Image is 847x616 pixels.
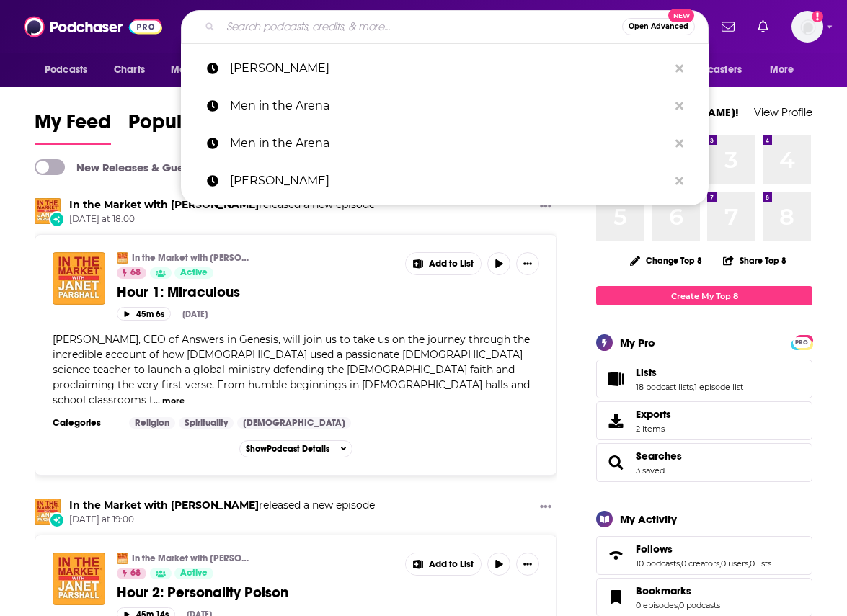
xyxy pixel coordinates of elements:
[53,252,105,305] img: Hour 1: Miraculous
[130,566,141,581] span: 68
[636,584,691,597] span: Bookmarks
[230,87,668,125] p: Men in the Arena
[621,251,711,269] button: Change Top 8
[636,408,671,421] span: Exports
[754,105,812,119] a: View Profile
[752,14,774,39] a: Show notifications dropdown
[516,252,539,275] button: Show More Button
[760,56,812,84] button: open menu
[128,110,251,145] a: Popular Feed
[636,584,720,597] a: Bookmarks
[596,443,812,482] span: Searches
[174,267,213,279] a: Active
[117,553,128,564] img: In the Market with Janet Parshall
[596,360,812,398] span: Lists
[117,307,171,321] button: 45m 6s
[636,424,671,434] span: 2 items
[681,558,719,568] a: 0 creators
[636,450,682,463] a: Searches
[636,366,657,379] span: Lists
[24,13,162,40] img: Podchaser - Follow, Share and Rate Podcasts
[680,558,681,568] span: ,
[45,60,87,80] span: Podcasts
[69,198,375,212] h3: released a new episode
[180,566,208,581] span: Active
[793,336,810,347] a: PRO
[429,259,474,269] span: Add to List
[69,499,259,512] a: In the Market with Janet Parshall
[596,536,812,575] span: Follows
[35,56,106,84] button: open menu
[534,198,557,216] button: Show More Button
[791,11,823,43] span: Logged in as shcarlos
[239,440,353,457] button: ShowPodcast Details
[53,553,105,605] a: Hour 2: Personality Poison
[171,60,222,80] span: Monitoring
[117,568,146,579] a: 68
[596,286,812,305] a: Create My Top 8
[182,309,208,319] div: [DATE]
[636,600,678,610] a: 0 episodes
[181,125,709,162] a: Men in the Arena
[748,558,750,568] span: ,
[636,382,693,392] a: 18 podcast lists
[750,558,771,568] a: 0 lists
[132,252,251,264] a: In the Market with [PERSON_NAME]
[716,14,740,39] a: Show notifications dropdown
[601,587,630,607] a: Bookmarks
[117,283,240,301] span: Hour 1: Miraculous
[246,444,329,454] span: Show Podcast Details
[812,11,823,22] svg: Add a profile image
[636,543,673,555] span: Follows
[161,56,241,84] button: open menu
[678,600,679,610] span: ,
[601,369,630,389] a: Lists
[406,553,481,575] button: Show More Button
[770,60,794,80] span: More
[230,162,668,200] p: karen hunter
[35,499,61,525] img: In the Market with Janet Parshall
[53,333,530,406] span: [PERSON_NAME], CEO of Answers in Genesis, will join us to take us on the journey through the incr...
[636,543,771,555] a: Follows
[117,252,128,264] a: In the Market with Janet Parshall
[601,411,630,431] span: Exports
[129,417,175,429] a: Religion
[35,110,111,145] a: My Feed
[636,465,665,476] a: 3 saved
[534,499,557,517] button: Show More Button
[791,11,823,43] img: User Profile
[117,584,288,602] span: Hour 2: Personality Poison
[601,452,630,473] a: Searches
[162,395,185,407] button: more
[694,382,743,392] a: 1 episode list
[693,382,694,392] span: ,
[181,50,709,87] a: [PERSON_NAME]
[53,417,117,429] h3: Categories
[154,393,160,406] span: ...
[629,23,688,30] span: Open Advanced
[429,559,474,570] span: Add to List
[69,499,375,512] h3: released a new episode
[663,56,763,84] button: open menu
[237,417,351,429] a: [DEMOGRAPHIC_DATA]
[181,162,709,200] a: [PERSON_NAME]
[69,514,375,526] span: [DATE] at 19:00
[130,266,141,280] span: 68
[622,18,695,35] button: Open AdvancedNew
[117,283,395,301] a: Hour 1: Miraculous
[128,110,251,143] span: Popular Feed
[516,553,539,576] button: Show More Button
[114,60,145,80] span: Charts
[35,198,61,224] a: In the Market with Janet Parshall
[117,584,395,602] a: Hour 2: Personality Poison
[791,11,823,43] button: Show profile menu
[105,56,154,84] a: Charts
[230,125,668,162] p: Men in the Arena
[174,568,213,579] a: Active
[230,50,668,87] p: Carey Nieuwhof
